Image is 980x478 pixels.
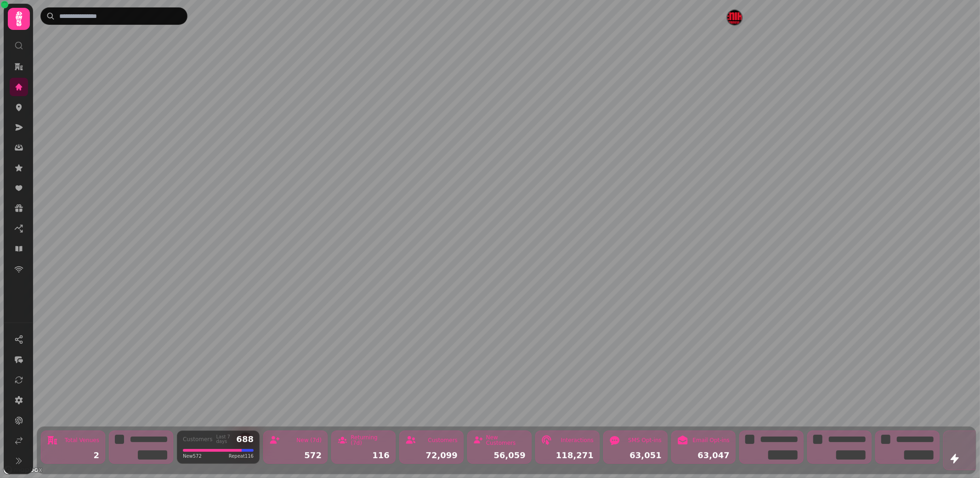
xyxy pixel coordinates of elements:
[216,435,233,444] div: Last 7 days
[693,438,730,443] div: Email Opt-ins
[296,438,322,443] div: New (7d)
[405,451,458,460] div: 72,099
[269,451,322,460] div: 572
[236,435,254,443] div: 688
[351,435,390,446] div: Returning (7d)
[628,438,662,443] div: SMS Opt-ins
[183,437,213,442] div: Customers
[47,451,99,460] div: 2
[183,453,202,460] span: New 572
[65,438,99,443] div: Total Venues
[561,438,594,443] div: Interactions
[229,453,254,460] span: Repeat 116
[677,451,730,460] div: 63,047
[428,438,458,443] div: Customers
[541,451,594,460] div: 118,271
[609,451,662,460] div: 63,051
[473,451,526,460] div: 56,059
[337,451,390,460] div: 116
[3,465,43,475] a: Mapbox logo
[486,435,526,446] div: New Customers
